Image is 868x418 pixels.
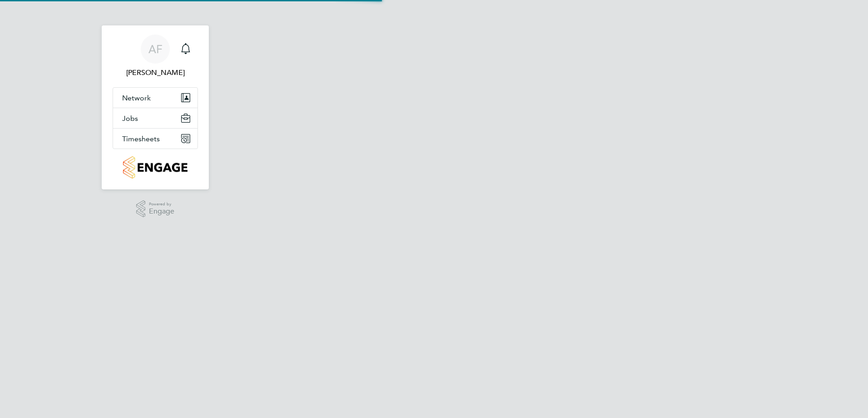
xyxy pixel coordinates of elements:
[122,134,160,143] span: Timesheets
[122,94,151,102] span: Network
[113,129,197,149] button: Timesheets
[136,200,175,218] a: Powered byEngage
[113,108,197,128] button: Jobs
[113,35,198,78] a: AF[PERSON_NAME]
[122,114,138,123] span: Jobs
[102,25,209,189] nav: Main navigation
[149,200,174,208] span: Powered by
[113,67,198,78] span: Adrian Faur
[123,156,187,179] img: countryside-properties-logo-retina.png
[148,43,163,55] span: AF
[113,156,198,179] a: Go to home page
[149,208,174,215] span: Engage
[113,88,197,108] button: Network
